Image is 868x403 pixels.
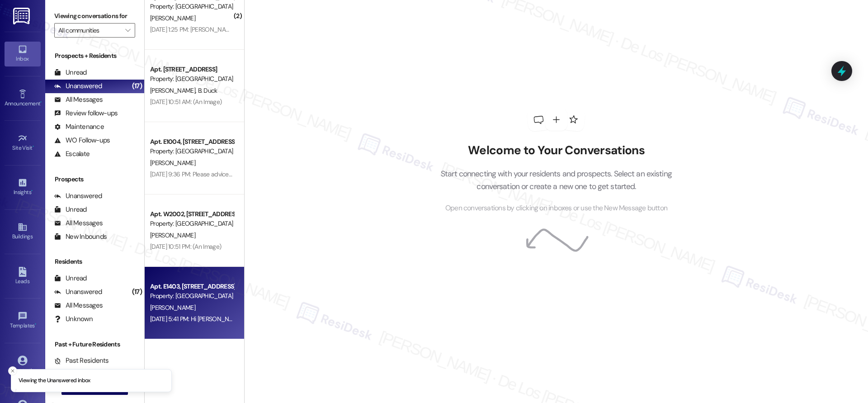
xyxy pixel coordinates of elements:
[150,14,195,22] span: [PERSON_NAME]
[54,149,90,159] div: Escalate
[13,8,32,24] img: ResiDesk Logo
[427,167,685,193] p: Start connecting with your residents and prospects. Select an existing conversation or create a n...
[45,51,144,61] div: Prospects + Residents
[45,340,144,349] div: Past + Future Residents
[5,219,41,244] a: Buildings
[130,285,144,299] div: (17)
[150,74,234,84] div: Property: [GEOGRAPHIC_DATA]
[33,143,34,150] span: •
[150,219,234,228] div: Property: [GEOGRAPHIC_DATA]
[150,170,293,178] div: [DATE] 9:36 PM: Please advice the finance department
[150,291,234,301] div: Property: [GEOGRAPHIC_DATA]
[54,205,87,214] div: Unread
[54,232,107,242] div: New Inbounds
[45,175,144,184] div: Prospects
[54,81,102,91] div: Unanswered
[150,86,198,95] span: [PERSON_NAME]
[54,136,110,145] div: WO Follow-ups
[54,218,103,228] div: All Messages
[150,303,195,312] span: [PERSON_NAME]
[5,175,41,199] a: Insights •
[130,79,144,93] div: (17)
[45,257,144,266] div: Residents
[5,264,41,289] a: Leads
[40,99,42,105] span: •
[198,86,217,95] span: B. Duck
[54,122,104,132] div: Maintenance
[54,9,135,23] label: Viewing conversations for
[5,42,41,66] a: Inbox
[54,191,102,201] div: Unanswered
[150,242,221,251] div: [DATE] 10:51 PM: (An Image)
[150,65,234,74] div: Apt. [STREET_ADDRESS]
[35,321,36,327] span: •
[54,95,103,104] div: All Messages
[150,25,236,33] div: [DATE] 1:25 PM: [PERSON_NAME]
[150,98,222,106] div: [DATE] 10:51 AM: (An Image)
[150,2,234,11] div: Property: [GEOGRAPHIC_DATA]
[54,356,109,365] div: Past Residents
[150,231,195,239] span: [PERSON_NAME]
[54,109,118,118] div: Review follow-ups
[427,143,685,158] h2: Welcome to Your Conversations
[5,131,41,155] a: Site Visit •
[19,377,90,385] p: Viewing the Unanswered inbox
[54,68,87,77] div: Unread
[5,353,41,377] a: Account
[150,315,341,323] div: [DATE] 5:41 PM: Hi [PERSON_NAME], have you heard anything about this?
[150,282,234,291] div: Apt. E1403, [STREET_ADDRESS]
[125,27,130,34] i: 
[150,147,234,156] div: Property: [GEOGRAPHIC_DATA]
[54,314,93,324] div: Unknown
[150,209,234,219] div: Apt. W2002, [STREET_ADDRESS]
[445,203,667,214] span: Open conversations by clicking on inboxes or use the New Message button
[54,274,87,283] div: Unread
[150,159,195,167] span: [PERSON_NAME]
[8,366,17,375] button: Close toast
[5,308,41,333] a: Templates •
[54,301,103,310] div: All Messages
[58,23,121,38] input: All communities
[31,188,33,194] span: •
[150,137,234,147] div: Apt. E1004, [STREET_ADDRESS]
[54,287,102,297] div: Unanswered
